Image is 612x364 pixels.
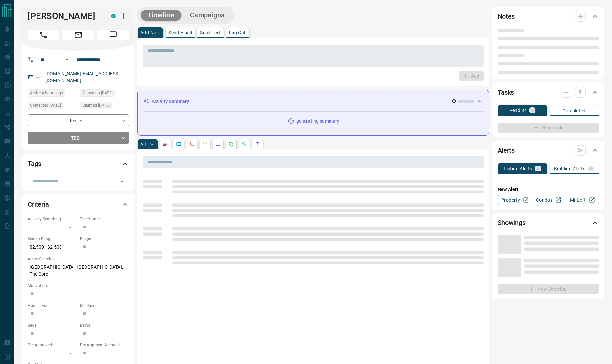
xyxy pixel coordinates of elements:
[28,196,129,212] div: Criteria
[63,56,71,64] button: Open
[189,142,194,147] svg: Calls
[498,217,526,228] h2: Showings
[80,342,129,348] p: Pre-Approval Amount:
[28,89,77,99] div: Tue Sep 16 2025
[82,90,112,96] span: Signed up [DATE]
[554,166,585,171] p: Building Alerts
[80,236,129,242] p: Budget:
[28,283,129,289] p: Motivation:
[498,195,531,205] a: Property
[28,322,77,328] p: Beds:
[143,95,483,107] div: Activity Summary
[200,30,221,35] p: Send Text
[296,118,339,125] p: generating summary
[141,10,181,21] button: Timeline
[531,195,565,205] a: Condos
[117,177,127,186] button: Open
[80,216,129,222] p: Timeframe:
[28,156,129,171] div: Tags
[36,75,41,80] svg: Email Verified
[111,14,116,18] div: condos.ca
[28,11,101,21] h1: [PERSON_NAME]
[229,142,234,147] svg: Requests
[229,30,246,35] p: Log Call
[80,89,129,99] div: Wed Aug 23 2023
[62,30,94,40] span: Email
[176,142,181,147] svg: Lead Browsing Activity
[30,102,61,109] span: Contacted [DATE]
[498,215,599,231] div: Showings
[498,11,515,22] h2: Notes
[140,30,160,35] p: Add Note
[152,98,189,105] p: Activity Summary
[255,142,260,147] svg: Agent Actions
[28,216,77,222] p: Actively Searching:
[28,30,59,40] span: Call
[242,142,247,147] svg: Opportunities
[562,108,586,113] p: Completed
[80,102,129,111] div: Wed Aug 23 2023
[509,108,527,113] p: Pending
[565,195,599,205] a: Mr.Loft
[215,142,221,147] svg: Listing Alerts
[184,10,231,21] button: Campaigns
[28,236,77,242] p: Search Range:
[163,142,168,147] svg: Notes
[504,166,532,171] p: Listing Alerts
[80,322,129,328] p: Baths:
[498,9,599,24] div: Notes
[498,145,515,156] h2: Alerts
[498,84,599,100] div: Tasks
[28,242,77,253] p: $2,500 - $2,500
[97,30,129,40] span: Message
[80,303,129,308] p: Min Size:
[202,142,208,147] svg: Emails
[498,143,599,158] div: Alerts
[28,114,129,126] div: Renter
[28,132,129,144] div: TBD
[28,256,129,262] p: Areas Searched:
[28,262,129,280] p: [GEOGRAPHIC_DATA], [GEOGRAPHIC_DATA], The Core
[30,90,63,96] span: Active 4 hours ago
[28,303,77,308] p: Home Type:
[45,71,120,83] a: [DOMAIN_NAME][EMAIL_ADDRESS][DOMAIN_NAME]
[82,102,110,109] span: Claimed [DATE]
[498,186,599,193] p: New Alert:
[28,102,77,111] div: Wed Aug 23 2023
[168,30,192,35] p: Send Email
[140,142,146,147] p: All
[28,199,49,210] h2: Criteria
[28,342,77,348] p: Pre-Approved:
[498,87,514,98] h2: Tasks
[28,158,41,169] h2: Tags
